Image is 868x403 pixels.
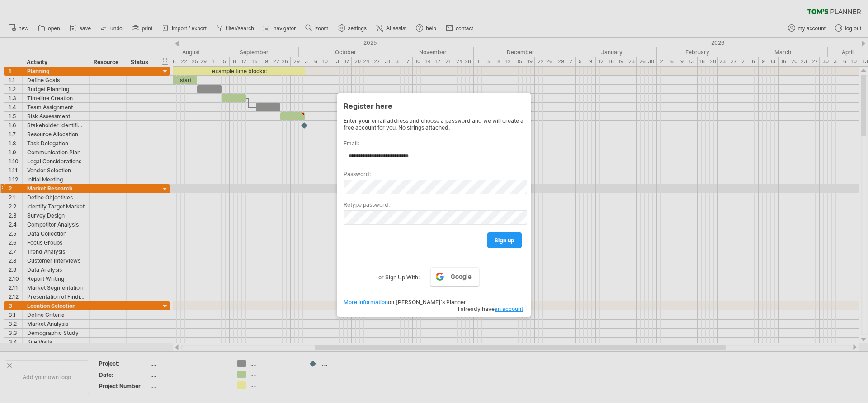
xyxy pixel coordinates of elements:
div: Enter your email address and choose a password and we will create a free account for you. No stri... [344,117,524,131]
a: sign up [487,232,522,248]
a: More information [344,299,388,306]
span: I already have . [458,306,524,312]
label: Password: [344,171,524,177]
label: or Sign Up With: [378,267,420,283]
a: an account [495,306,523,312]
label: Email: [344,140,524,147]
span: sign up [495,237,514,244]
span: on [PERSON_NAME]'s Planner [344,299,466,306]
a: Google [430,267,479,286]
span: Google [451,273,472,280]
label: Retype password: [344,201,524,208]
div: Register here [344,97,524,114]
